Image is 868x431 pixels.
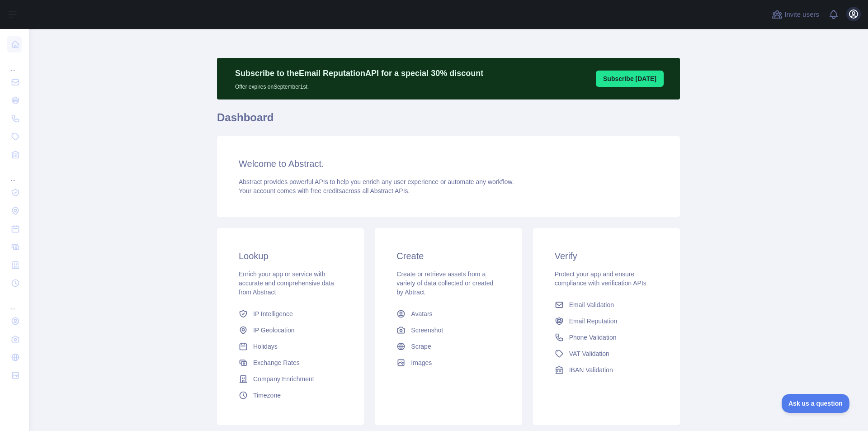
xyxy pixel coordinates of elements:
span: Avatars [411,309,432,318]
span: Email Reputation [569,317,618,326]
button: Invite users [770,7,821,22]
span: Create or retrieve assets from a variety of data collected or created by Abtract [396,270,493,296]
div: ... [7,293,22,311]
a: IP Geolocation [235,322,346,338]
h3: Welcome to Abstract. [239,157,658,170]
a: Phone Validation [551,329,662,346]
span: Images [411,358,432,367]
a: Company Enrichment [235,371,346,387]
span: Exchange Rates [253,358,300,367]
div: ... [7,165,22,183]
span: free credits [311,187,342,194]
a: Screenshot [393,322,504,338]
span: Company Enrichment [253,374,314,384]
span: Invite users [784,9,819,20]
span: Enrich your app or service with accurate and comprehensive data from Abstract [239,270,334,296]
span: Phone Validation [569,333,617,342]
span: Your account comes with across all Abstract APIs. [239,187,410,194]
a: Scrape [393,338,504,355]
a: IBAN Validation [551,362,662,378]
span: Holidays [253,342,278,351]
span: Scrape [411,342,431,351]
h3: Verify [555,250,658,262]
span: IP Geolocation [253,326,295,335]
a: IP Intelligence [235,306,346,322]
span: VAT Validation [569,349,609,358]
span: IBAN Validation [569,365,613,374]
p: Subscribe to the Email Reputation API for a special 30 % discount [235,67,483,80]
a: Timezone [235,387,346,403]
a: Holidays [235,338,346,355]
a: Images [393,355,504,371]
h3: Lookup [239,250,342,262]
span: Protect your app and ensure compliance with verification APIs [555,270,646,287]
a: Avatars [393,306,504,322]
h1: Dashboard [217,110,680,132]
a: VAT Validation [551,346,662,362]
a: Exchange Rates [235,355,346,371]
span: Email Validation [569,300,614,309]
span: Abstract provides powerful APIs to help you enrich any user experience or automate any workflow. [239,178,514,185]
a: Email Validation [551,297,662,313]
div: ... [7,54,22,72]
iframe: Toggle Customer Support [782,394,850,413]
span: Screenshot [411,326,443,335]
p: Offer expires on September 1st. [235,80,483,90]
span: IP Intelligence [253,309,293,318]
a: Email Reputation [551,313,662,329]
button: Subscribe [DATE] [596,71,664,87]
h3: Create [396,250,500,262]
span: Timezone [253,391,281,400]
